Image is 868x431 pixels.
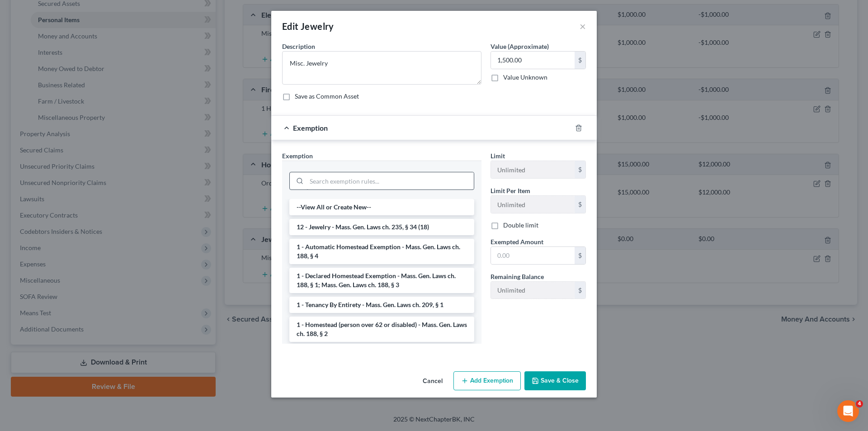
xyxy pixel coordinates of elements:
[575,196,585,213] div: $
[289,199,474,215] li: --View All or Create New--
[282,20,334,33] div: Edit Jewelry
[491,272,544,281] label: Remaining Balance
[289,317,474,342] li: 1 - Homestead (person over 62 or disabled) - Mass. Gen. Laws ch. 188, § 2
[575,52,585,69] div: $
[282,152,313,160] span: Exemption
[491,186,530,195] label: Limit Per Item
[289,268,474,293] li: 1 - Declared Homestead Exemption - Mass. Gen. Laws ch. 188, § 1; Mass. Gen. Laws ch. 188, § 3
[491,52,575,69] input: 0.00
[415,372,450,390] button: Cancel
[289,219,474,235] li: 12 - Jewelry - Mass. Gen. Laws ch. 235, § 34 (18)
[491,152,505,160] span: Limit
[491,196,575,213] input: --
[524,371,586,390] button: Save & Close
[289,297,474,313] li: 1 - Tenancy By Entirety - Mass. Gen. Laws ch. 209, § 1
[295,92,359,101] label: Save as Common Asset
[580,21,586,32] button: ×
[575,282,585,299] div: $
[491,42,549,51] label: Value (Approximate)
[491,161,575,178] input: --
[575,247,585,264] div: $
[491,238,543,246] span: Exempted Amount
[575,161,585,178] div: $
[837,400,859,422] iframe: Intercom live chat
[307,172,474,189] input: Search exemption rules...
[503,221,538,230] label: Double limit
[289,239,474,264] li: 1 - Automatic Homestead Exemption - Mass. Gen. Laws ch. 188, § 4
[503,73,547,82] label: Value Unknown
[491,247,575,264] input: 0.00
[293,123,328,132] span: Exemption
[491,282,575,299] input: --
[856,400,863,407] span: 4
[282,43,315,50] span: Description
[453,371,521,390] button: Add Exemption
